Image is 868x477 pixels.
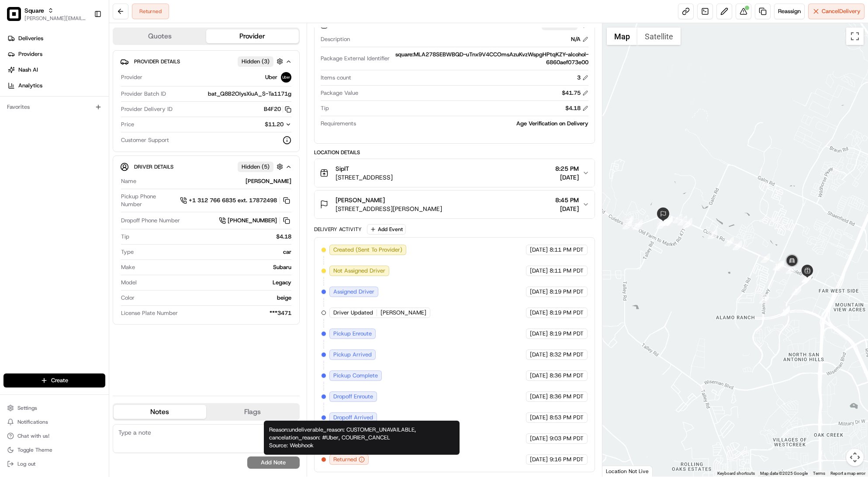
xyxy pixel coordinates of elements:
[121,90,166,98] span: Provider Batch ID
[550,393,584,401] span: 8:36 PM PDT
[555,173,579,182] span: [DATE]
[114,29,206,43] button: Quotes
[315,190,595,218] button: [PERSON_NAME][STREET_ADDRESS][PERSON_NAME]8:45 PM[DATE]
[17,446,52,453] span: Toggle Theme
[822,7,861,15] span: Cancel Delivery
[335,173,393,182] span: [STREET_ADDRESS]
[846,28,864,45] button: Toggle fullscreen view
[121,263,135,271] span: Make
[208,90,291,98] span: bat_Q8B2OIysXiuA_S-Ta1171g
[321,89,358,97] span: Package Value
[321,104,329,112] span: Tip
[846,449,864,466] button: Map camera controls
[577,74,588,82] div: 3
[565,104,588,112] div: $4.18
[3,430,105,442] button: Chat with us!
[9,83,24,99] img: 1736555255976-a54dd68f-1ca7-489b-9aae-adbdc363a1c4
[530,393,548,401] span: [DATE]
[134,58,180,65] span: Provider Details
[149,86,159,97] button: Start new chat
[333,288,374,296] span: Assigned Driver
[802,273,812,283] div: 8
[3,100,105,114] div: Favorites
[759,294,769,304] div: 12
[30,83,143,92] div: Start new chat
[530,414,548,422] span: [DATE]
[605,465,633,477] a: Open this area in Google Maps (opens a new window)
[180,196,291,205] a: +1 312 766 6835 ext. 17872498
[18,66,38,74] span: Nash AI
[773,261,782,270] div: 13
[761,253,770,263] div: 3
[550,372,584,380] span: 8:36 PM PDT
[550,246,584,254] span: 8:11 PM PDT
[24,15,87,22] span: [PERSON_NAME][EMAIL_ADDRESS][DOMAIN_NAME]
[550,414,584,422] span: 8:53 PM PDT
[264,105,291,113] button: B4F20
[550,351,584,359] span: 8:32 PM PDT
[550,456,584,463] span: 9:16 PM PDT
[17,418,48,425] span: Notifications
[87,148,106,155] span: Pylon
[335,164,349,173] span: SipIT
[333,351,372,359] span: Pickup Arrived
[238,161,285,172] button: Hidden (5)
[530,351,548,359] span: [DATE]
[70,123,144,139] a: 💻API Documentation
[530,288,548,296] span: [DATE]
[530,309,548,317] span: [DATE]
[550,435,584,442] span: 9:03 PM PDT
[18,82,42,90] span: Analytics
[333,414,373,422] span: Dropoff Arrived
[121,309,178,317] span: License Plate Number
[30,92,111,99] div: We're available if you need us!
[622,220,632,229] div: 23
[120,54,292,69] button: Provider DetailsHidden (3)
[3,444,105,456] button: Toggle Theme
[708,229,717,239] div: 2
[206,29,299,43] button: Provider
[774,3,805,19] button: Reassign
[51,377,68,384] span: Create
[780,306,790,315] div: 10
[219,216,291,225] a: [PHONE_NUMBER]
[792,286,801,295] div: 9
[333,372,378,380] span: Pickup Complete
[624,216,633,225] div: 22
[18,50,42,58] span: Providers
[121,217,180,225] span: Dropoff Phone Number
[633,220,642,230] div: 21
[189,197,277,204] span: +1 312 766 6835 ext. 17872498
[760,471,808,476] span: Map data ©2025 Google
[3,416,105,428] button: Notifications
[530,456,548,463] span: [DATE]
[550,288,584,296] span: 8:19 PM PDT
[3,373,105,387] button: Create
[321,74,351,82] span: Items count
[137,248,291,256] div: car
[138,263,291,271] div: Subaru
[530,330,548,338] span: [DATE]
[214,121,291,128] button: $11.20
[228,217,277,225] span: [PHONE_NUMBER]
[550,267,584,275] span: 8:11 PM PDT
[335,196,385,204] span: [PERSON_NAME]
[683,218,692,228] div: 24
[3,458,105,470] button: Log out
[121,105,173,113] span: Provider Delivery ID
[24,6,44,15] button: Square
[17,404,37,411] span: Settings
[673,214,682,223] div: 1
[813,471,825,476] a: Terms
[206,405,299,419] button: Flags
[605,465,633,477] img: Google
[121,294,135,302] span: Color
[724,237,734,246] div: 14
[9,9,26,26] img: Nash
[7,7,21,21] img: Square
[607,28,637,45] button: Show street map
[269,442,314,449] span: Source: Webhook
[114,405,206,419] button: Notes
[138,294,291,302] div: beige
